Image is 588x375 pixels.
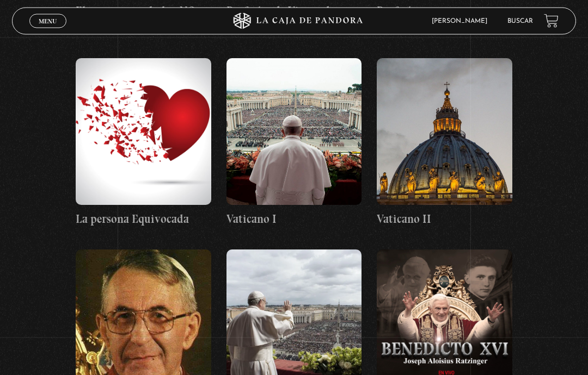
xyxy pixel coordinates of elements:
[76,3,211,37] h4: El que conoce el plan NO tiene miedo
[377,3,512,20] h4: Profecías
[226,3,362,37] h4: Profecías de Virgen de Fátima
[39,18,57,24] span: Menu
[35,27,61,35] span: Cerrar
[377,211,512,228] h4: Vaticano II
[544,14,559,28] a: View your shopping cart
[76,211,211,228] h4: La persona Equivocada
[507,18,533,24] a: Buscar
[226,59,362,228] a: Vaticano I
[226,211,362,228] h4: Vaticano I
[377,59,512,228] a: Vaticano II
[426,18,498,24] span: [PERSON_NAME]
[76,59,211,228] a: La persona Equivocada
